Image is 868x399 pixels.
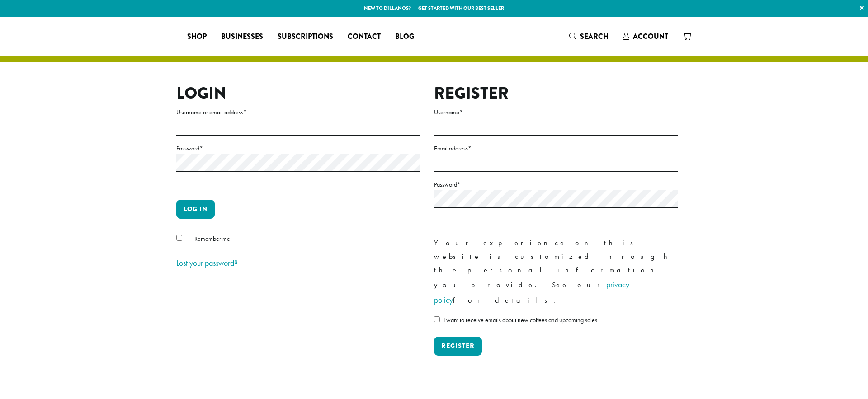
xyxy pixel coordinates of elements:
span: Blog [395,31,414,42]
span: Contact [348,31,381,42]
label: Email address [434,143,678,154]
span: Search [580,31,609,42]
button: Log in [176,200,215,219]
span: Subscriptions [278,31,333,42]
span: Shop [187,31,207,42]
span: Remember me [194,235,230,243]
a: Shop [180,29,214,44]
label: Password [176,143,420,154]
input: I want to receive emails about new coffees and upcoming sales. [434,316,440,322]
a: Lost your password? [176,258,238,268]
span: I want to receive emails about new coffees and upcoming sales. [443,316,599,324]
span: Account [633,31,668,42]
h2: Login [176,84,420,103]
h2: Register [434,84,678,103]
span: Businesses [221,31,263,42]
a: Search [562,29,616,44]
a: Get started with our best seller [418,5,504,12]
label: Username [434,107,678,118]
button: Register [434,337,482,356]
a: privacy policy [434,279,629,305]
label: Username or email address [176,107,420,118]
p: Your experience on this website is customized through the personal information you provide. See o... [434,236,678,308]
label: Password [434,179,678,190]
